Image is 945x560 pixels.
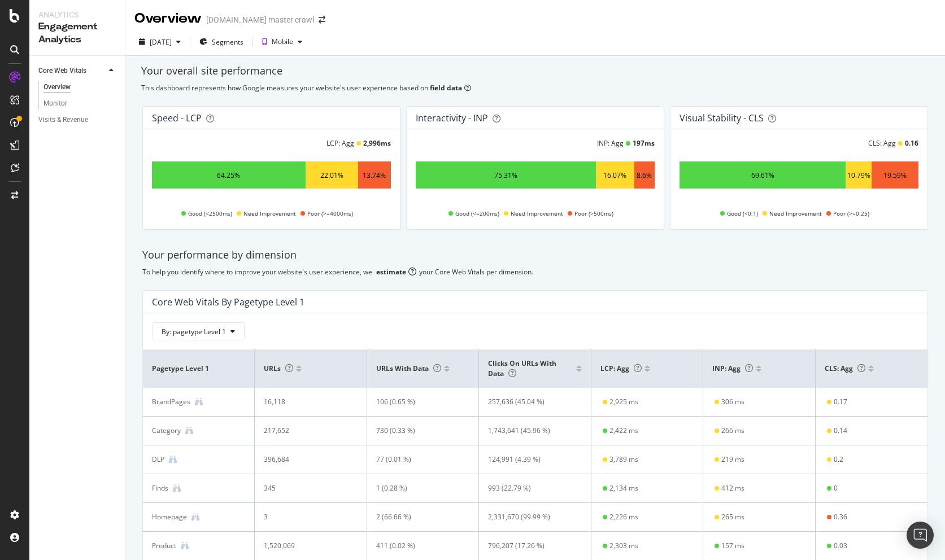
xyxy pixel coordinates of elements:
div: arrow-right-arrow-left [319,16,325,24]
a: Monitor [43,98,117,110]
div: [DATE] [150,37,172,47]
button: By: pagetype Level 1 [152,322,245,340]
button: Segments [195,33,248,51]
div: 64.25% [217,170,240,180]
div: DLP [152,454,164,465]
div: Analytics [38,9,116,20]
b: field data [430,83,462,93]
div: Homepage [152,512,187,522]
span: Need Improvement [511,207,563,220]
div: 411 (0.02 %) [376,541,460,551]
div: 257,636 (45.04 %) [488,397,572,407]
div: 8.6% [637,170,652,180]
div: 124,991 (4.39 %) [488,454,572,465]
div: 16,118 [264,397,348,407]
div: Overview [134,9,202,28]
div: 106 (0.65 %) [376,397,460,407]
div: This dashboard represents how Google measures your website's user experience based on [141,83,929,93]
span: Poor (>=4000ms) [307,207,353,220]
span: Poor (>500ms) [574,207,613,220]
div: 197 ms [633,138,655,148]
div: 265 ms [721,512,744,522]
div: 306 ms [721,397,744,407]
div: 16.07% [603,170,626,180]
div: 2,422 ms [609,426,638,436]
div: 345 [264,483,348,493]
div: 1,520,069 [264,541,348,551]
div: Overview [43,81,71,93]
a: Core Web Vitals [38,65,106,77]
div: 796,207 (17.26 %) [488,541,572,551]
div: 0.2 [834,454,843,465]
div: 75.31% [494,170,517,180]
span: Clicks on URLs with data [488,358,556,378]
div: 2,303 ms [609,541,638,551]
div: 1 (0.28 %) [376,483,460,493]
span: Segments [212,37,243,47]
div: 0.17 [834,397,847,407]
span: Good (<0.1) [727,207,758,220]
button: [DATE] [134,33,185,51]
div: 730 (0.33 %) [376,426,460,436]
div: 19.59% [883,170,907,180]
div: Mobile [272,38,293,45]
div: Speed - LCP [152,112,202,124]
span: URLs [264,364,293,373]
div: 396,684 [264,454,348,465]
div: Visits & Revenue [38,114,88,126]
div: 0.03 [834,541,847,551]
div: 219 ms [721,454,744,465]
div: 412 ms [721,483,744,493]
span: LCP: Agg [600,364,642,373]
div: 3 [264,512,348,522]
div: 0 [834,483,838,493]
div: To help you identify where to improve your website's user experience, we your Core Web Vitals per... [142,267,928,277]
div: Open Intercom Messenger [907,522,934,549]
div: 2,134 ms [609,483,638,493]
div: Finds [152,483,168,493]
span: Good (<2500ms) [188,207,232,220]
div: 217,652 [264,426,348,436]
div: Monitor [43,98,67,110]
div: LCP: Agg [326,138,354,148]
span: URLs with data [376,364,441,373]
div: 993 (22.79 %) [488,483,572,493]
span: By: pagetype Level 1 [162,327,226,336]
div: 266 ms [721,426,744,436]
div: INP: Agg [597,138,624,148]
span: Need Improvement [769,207,822,220]
span: INP: Agg [712,364,753,373]
div: 1,743,641 (45.96 %) [488,426,572,436]
div: 0.16 [905,138,918,148]
div: 69.61% [751,170,774,180]
a: Overview [43,81,117,93]
div: Interactivity - INP [416,112,488,124]
div: 2,331,670 (99.99 %) [488,512,572,522]
div: 10.79% [847,170,870,180]
div: Your overall site performance [141,64,929,78]
div: estimate [376,267,406,277]
div: 13.74% [363,170,386,180]
div: Core Web Vitals By pagetype Level 1 [152,296,304,308]
div: 22.01% [320,170,343,180]
div: Product [152,541,176,551]
button: Mobile [258,33,307,51]
span: CLS: Agg [825,364,865,373]
div: 2,226 ms [609,512,638,522]
div: CLS: Agg [868,138,896,148]
span: Good (<=200ms) [455,207,499,220]
div: 77 (0.01 %) [376,454,460,465]
div: 0.14 [834,426,847,436]
div: Category [152,426,181,436]
div: 2,996 ms [363,138,391,148]
span: Poor (>=0.25) [833,207,869,220]
div: 2,925 ms [609,397,638,407]
span: pagetype Level 1 [152,364,242,374]
div: Engagement Analytics [38,20,116,46]
div: [DOMAIN_NAME] master crawl [206,14,314,25]
div: BrandPages [152,397,190,407]
div: Core Web Vitals [38,65,86,77]
div: Your performance by dimension [142,248,928,262]
a: Visits & Revenue [38,114,117,126]
div: 157 ms [721,541,744,551]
